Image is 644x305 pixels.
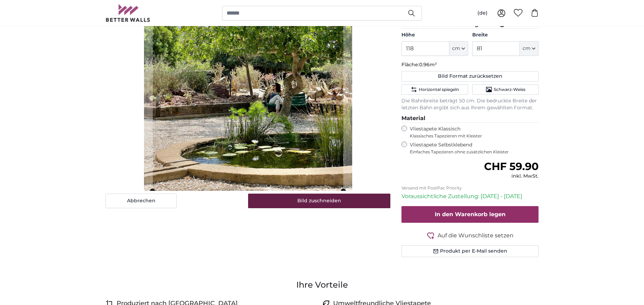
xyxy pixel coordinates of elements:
p: Versand mit PostPac Priority [401,185,539,191]
label: Höhe [401,32,468,39]
label: Breite [472,32,539,39]
span: Horizontal spiegeln [419,87,459,92]
button: cm [449,41,468,56]
button: Bild zuschneiden [248,194,391,208]
button: cm [520,41,539,56]
button: Produkt per E-Mail senden [401,245,539,257]
span: cm [523,45,531,52]
button: Abbrechen [105,194,177,208]
label: Vliestapete Selbstklebend [410,142,539,155]
p: Voraussichtliche Zustellung: [DATE] - [DATE] [401,192,539,201]
span: Klassisches Tapezieren mit Kleister [410,133,533,139]
span: cm [452,45,460,52]
button: (de) [472,7,493,19]
span: CHF 59.90 [484,160,539,173]
span: Schwarz-Weiss [494,87,525,92]
span: Auf die Wunschliste setzen [438,231,514,240]
span: 0.96m² [419,61,437,68]
h3: Ihre Vorteile [105,279,539,290]
span: Einfaches Tapezieren ohne zusätzlichen Kleister [410,149,539,155]
div: inkl. MwSt. [484,173,539,180]
button: In den Warenkorb legen [401,206,539,223]
img: Betterwalls [105,4,151,22]
button: Schwarz-Weiss [472,84,539,95]
p: Fläche: [401,61,539,68]
button: Horizontal spiegeln [401,84,468,95]
button: Bild Format zurücksetzen [401,71,539,82]
p: Die Bahnbreite beträgt 50 cm. Die bedruckte Breite der letzten Bahn ergibt sich aus Ihrem gewählt... [401,98,539,111]
legend: Material [401,114,539,123]
button: Auf die Wunschliste setzen [401,231,539,240]
span: In den Warenkorb legen [435,211,506,218]
label: Vliestapete Klassisch [410,126,533,139]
